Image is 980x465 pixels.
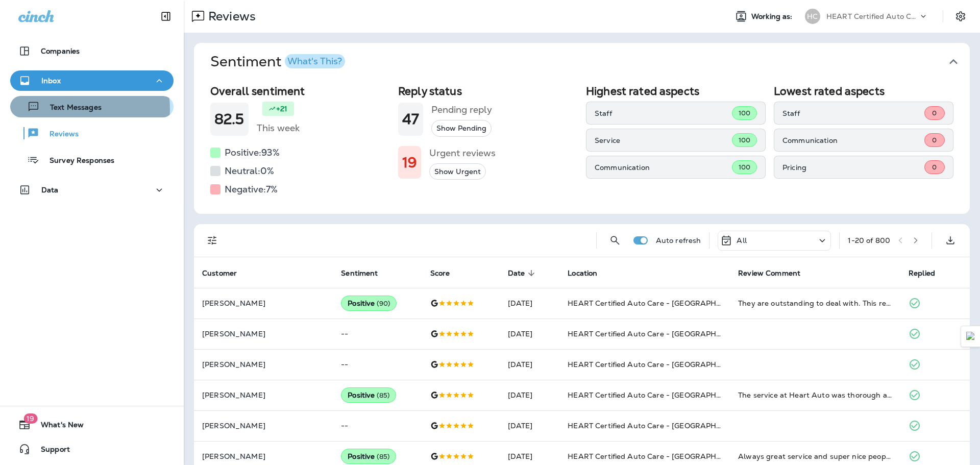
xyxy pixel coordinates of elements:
span: 0 [932,136,937,144]
button: Text Messages [10,96,174,117]
td: -- [333,319,422,349]
button: Companies [10,41,174,61]
span: Date [508,268,538,278]
div: 1 - 20 of 800 [848,236,890,244]
button: Survey Responses [10,149,174,170]
button: 19What's New [10,414,174,435]
span: Customer [202,268,250,278]
p: Communication [782,136,924,144]
h2: Highest rated aspects [586,85,766,97]
span: HEART Certified Auto Care - [GEOGRAPHIC_DATA] [568,390,751,400]
p: +21 [276,104,287,114]
span: 19 [23,413,37,424]
td: [DATE] [500,380,559,410]
h1: 82.5 [214,111,244,128]
span: Sentiment [341,268,391,278]
button: Show Pending [431,120,492,137]
p: [PERSON_NAME] [202,452,325,460]
span: 100 [739,163,750,172]
h2: Lowest rated aspects [774,85,953,97]
p: Service [595,136,732,144]
span: Location [568,269,597,278]
h2: Overall sentiment [210,85,390,97]
span: ( 90 ) [377,299,390,308]
button: Data [10,180,174,200]
button: What's This? [285,54,345,68]
p: Survey Responses [39,156,114,166]
p: Data [41,186,59,194]
h1: 19 [402,154,417,171]
button: Show Urgent [429,163,486,180]
p: [PERSON_NAME] [202,391,325,399]
td: [DATE] [500,288,559,319]
h5: Neutral: 0 % [225,163,274,179]
div: Positive [341,449,396,464]
span: Working as: [751,12,795,21]
span: ( 85 ) [377,452,389,461]
span: 0 [932,163,937,172]
h5: Pending reply [431,102,492,118]
span: HEART Certified Auto Care - [GEOGRAPHIC_DATA] [568,360,751,369]
p: Text Messages [40,103,102,113]
div: Positive [341,296,397,311]
h2: Reply status [398,85,578,97]
p: Companies [41,47,80,55]
div: What's This? [287,57,342,66]
td: [DATE] [500,410,559,441]
span: Score [430,268,463,278]
p: All [737,236,746,244]
span: 100 [739,136,750,144]
span: HEART Certified Auto Care - [GEOGRAPHIC_DATA] [568,329,751,338]
span: ( 85 ) [377,391,389,400]
div: SentimentWhat's This? [194,81,970,214]
h5: Negative: 7 % [225,181,278,198]
p: Reviews [39,130,79,139]
p: Auto refresh [656,236,701,244]
div: Positive [341,387,396,403]
span: 100 [739,109,750,117]
h1: Sentiment [210,53,345,70]
button: Reviews [10,123,174,144]
p: Reviews [204,9,256,24]
p: HEART Certified Auto Care [826,12,918,20]
p: [PERSON_NAME] [202,422,325,430]
p: [PERSON_NAME] [202,299,325,307]
div: Always great service and super nice people! [738,451,892,461]
span: Support [31,445,70,457]
p: Staff [595,109,732,117]
td: -- [333,349,422,380]
span: Location [568,268,610,278]
span: HEART Certified Auto Care - [GEOGRAPHIC_DATA] [568,452,751,461]
span: Replied [909,269,935,278]
span: Review Comment [738,269,800,278]
button: Filters [202,230,223,251]
td: -- [333,410,422,441]
button: Support [10,439,174,459]
span: Replied [909,268,948,278]
span: Review Comment [738,268,814,278]
button: Inbox [10,70,174,91]
span: What's New [31,421,84,433]
button: Settings [951,7,970,26]
td: [DATE] [500,349,559,380]
span: HEART Certified Auto Care - [GEOGRAPHIC_DATA] [568,299,751,308]
div: The service at Heart Auto was thorough and diligent In diagnosing my worrisome headlight problem,... [738,390,892,400]
button: Export as CSV [940,230,961,251]
span: Customer [202,269,237,278]
span: Score [430,269,450,278]
h5: Positive: 93 % [225,144,280,161]
p: [PERSON_NAME] [202,360,325,369]
h5: This week [257,120,300,136]
p: Staff [782,109,924,117]
h1: 47 [402,111,419,128]
span: HEART Certified Auto Care - [GEOGRAPHIC_DATA] [568,421,751,430]
td: [DATE] [500,319,559,349]
div: They are outstanding to deal with. This reminds of the old time honest and trustworthy auto speci... [738,298,892,308]
img: Detect Auto [966,332,975,341]
p: [PERSON_NAME] [202,330,325,338]
h5: Urgent reviews [429,145,496,161]
button: SentimentWhat's This? [202,43,978,81]
span: 0 [932,109,937,117]
span: Date [508,269,525,278]
div: HC [805,9,820,24]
